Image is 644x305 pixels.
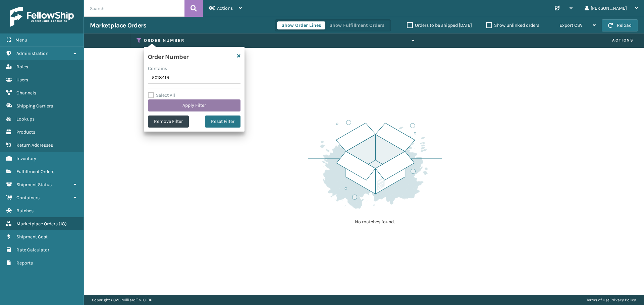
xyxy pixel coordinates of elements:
[16,77,28,83] span: Users
[16,195,40,201] span: Containers
[148,72,240,84] input: Type the text you wish to filter on
[16,90,36,96] span: Channels
[16,129,35,135] span: Products
[16,169,54,174] span: Fulfillment Orders
[148,51,189,61] h4: Order Number
[16,116,35,122] span: Lookups
[586,298,609,302] a: Terms of Use
[92,295,152,305] p: Copyright 2023 Milliard™ v 1.0.186
[610,298,636,302] a: Privacy Policy
[148,92,175,98] label: Select All
[559,22,583,28] span: Export CSV
[423,35,638,46] span: Actions
[90,21,146,29] h3: Marketplace Orders
[16,103,53,109] span: Shipping Carriers
[16,156,36,161] span: Inventory
[486,22,539,28] label: Show unlinked orders
[59,221,67,227] span: ( 18 )
[15,37,27,43] span: Menu
[325,21,389,29] button: Show Fulfillment Orders
[586,295,636,305] div: |
[16,182,52,187] span: Shipment Status
[16,64,28,70] span: Roles
[602,19,638,31] button: Reload
[407,22,472,28] label: Orders to be shipped [DATE]
[16,142,53,148] span: Return Addresses
[148,99,240,111] button: Apply Filter
[16,221,58,227] span: Marketplace Orders
[148,65,167,72] label: Contains
[148,116,189,128] button: Remove Filter
[10,7,74,27] img: logo
[16,234,48,240] span: Shipment Cost
[16,260,33,266] span: Reports
[16,208,34,214] span: Batches
[277,21,325,29] button: Show Order Lines
[144,37,408,44] label: Order Number
[217,5,233,11] span: Actions
[16,247,49,253] span: Rate Calculator
[16,51,48,56] span: Administration
[205,116,240,128] button: Reset Filter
